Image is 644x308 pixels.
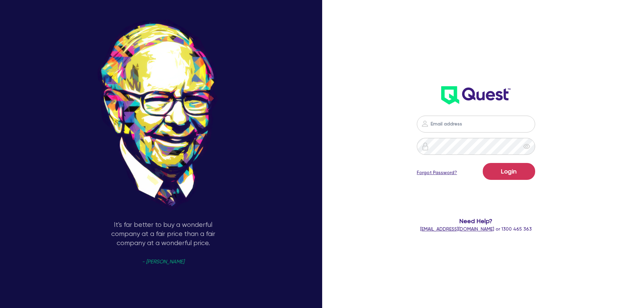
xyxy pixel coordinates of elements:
span: or 1300 465 363 [420,226,532,232]
input: Email address [417,116,535,133]
img: icon-password [421,142,429,150]
img: wH2k97JdezQIQAAAABJRU5ErkJggg== [441,86,510,104]
button: Login [483,163,535,180]
a: [EMAIL_ADDRESS][DOMAIN_NAME] [420,226,494,232]
span: Need Help? [390,216,563,226]
img: icon-password [421,120,429,128]
span: eye [523,143,530,150]
a: Forgot Password? [417,169,457,176]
